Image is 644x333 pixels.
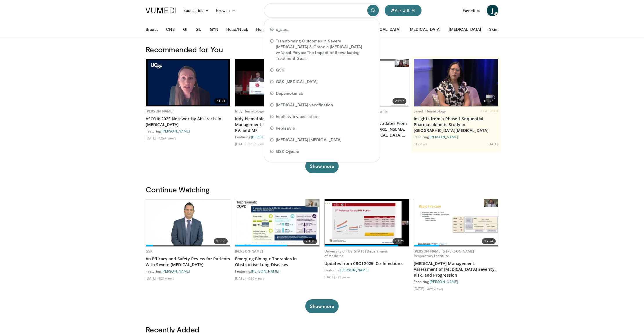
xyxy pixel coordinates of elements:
span: GSK Ojjaara [276,148,299,154]
span: heplisav b [276,125,295,131]
button: Head/Neck [223,24,252,35]
div: Featuring: [414,279,498,284]
button: Skin [486,24,500,35]
a: [PERSON_NAME] & [PERSON_NAME] Respiratory Institute [414,249,474,258]
span: 15:58 [214,238,228,244]
li: 91 views [338,275,351,279]
a: [PERSON_NAME] [146,109,174,114]
button: Breast [142,24,161,35]
span: FEATURED [481,109,498,113]
a: Insights from a Phase 1 Sequential Pharmacokinetic Study in [GEOGRAPHIC_DATA][MEDICAL_DATA] [414,116,498,133]
a: 21:21 [146,59,230,106]
button: Show more [305,159,339,173]
li: 1,350 views [248,142,267,146]
div: Featuring: [235,269,320,273]
img: fc0b878a-5a7d-4725-a121-489748045d6e.620x360_q85_upscale.jpg [325,199,409,246]
li: [DATE] [235,276,247,280]
a: ASCO® 2025 Noteworthy Abstracts in [MEDICAL_DATA] [146,116,230,128]
span: ojjaara [276,26,289,32]
a: Browse [213,5,239,16]
a: [PERSON_NAME] [340,268,369,272]
li: [DATE] [146,276,158,280]
a: [PERSON_NAME] [235,249,263,254]
img: ea735683-f853-4b4a-8c1c-e70ee4f95d01.png.620x360_q85_upscale.png [146,200,230,246]
span: [MEDICAL_DATA] [MEDICAL_DATA] [276,137,341,143]
a: [PERSON_NAME] [430,135,458,139]
a: 13:21 [325,199,409,246]
button: [MEDICAL_DATA] [445,24,484,35]
li: [DATE] [487,142,498,146]
a: [PERSON_NAME] [251,135,279,139]
a: Indy Hematology Review 2025: MPN Management - Practical Strategies for ET, PV, and MF [235,116,320,133]
span: GSK [276,67,284,73]
a: 17:24 [414,199,498,246]
img: e94d6f02-5ecd-4bbb-bb87-02090c75355e.620x360_q85_upscale.jpg [235,59,319,106]
h3: Recommended for You [146,45,498,54]
img: c6e753b7-7253-4fd8-812c-c785cb44fcf9.620x360_q85_upscale.jpg [235,199,319,246]
input: Search topics, interventions [264,3,380,17]
button: GU [192,24,205,35]
span: [MEDICAL_DATA] vaccfination [276,102,333,108]
span: 03:25 [482,98,496,104]
img: 3d9d22fd-0cff-4266-94b4-85ed3e18f7c3.620x360_q85_upscale.jpg [146,59,230,106]
a: 03:25 [414,59,498,106]
div: Featuring: [235,135,320,139]
button: [MEDICAL_DATA] [405,24,444,35]
a: [PERSON_NAME] [430,280,458,284]
span: GSK [MEDICAL_DATA] [276,79,318,85]
li: 821 views [159,276,174,280]
a: Indy Hematology Review 2025 [235,109,286,114]
div: Featuring: [324,268,409,272]
a: 20:01 [235,199,319,246]
a: Favorites [459,5,483,16]
a: Sanofi Hematology [414,109,446,114]
a: [PERSON_NAME] [162,269,190,273]
li: [DATE] [414,286,426,291]
a: [PERSON_NAME] [251,269,279,273]
span: 21:21 [214,98,228,104]
a: University of [US_STATE] Department of Medicine [324,249,388,258]
button: [MEDICAL_DATA] [365,24,404,35]
div: Featuring: [146,129,230,133]
li: [DATE] [146,136,158,140]
span: Transforming Outcomes in Severe [MEDICAL_DATA] & Chronic [MEDICAL_DATA] w/Nasal Polyps: The Impac... [276,38,374,61]
span: 20:01 [303,238,317,244]
span: heplisav b vaccination [276,114,319,119]
li: [DATE] [235,142,247,146]
button: Ask with AI [385,5,422,16]
span: 13:21 [392,238,406,244]
a: 19:03 [235,59,319,106]
h3: Continue Watching [146,185,498,194]
button: Hematology [253,24,283,35]
button: GYN [206,24,222,35]
a: 15:58 [146,199,230,246]
button: GI [180,24,191,35]
a: Specialties [180,5,213,16]
span: 21:17 [392,98,406,104]
a: [MEDICAL_DATA] Management: Assessment of [MEDICAL_DATA] Severity, Risk, and Progression [414,261,498,278]
li: 31 views [414,142,427,146]
img: VuMedi Logo [146,8,176,13]
li: 329 views [427,286,443,291]
a: GSK [146,249,153,254]
img: e64685dc-2c6a-4300-9406-072353ac72af.620x360_q85_upscale.jpg [414,199,498,246]
img: a82417f2-eb2d-47cb-881f-e43c4e05e3ae.png.620x360_q85_upscale.png [414,59,498,106]
span: 17:24 [482,238,496,244]
li: [DATE] [324,275,337,279]
a: An Efficacy and Safety Review for Patients With Severe [MEDICAL_DATA] [146,256,230,268]
li: 526 views [248,276,264,280]
div: Featuring: [414,135,498,139]
li: 1,267 views [159,136,176,140]
a: Updates from CROI 2025: Co-Infections [324,261,409,266]
button: Show more [305,299,339,313]
span: Depemokimab [276,90,303,96]
a: [PERSON_NAME] [162,129,190,133]
button: CNS [162,24,178,35]
a: J [487,5,498,16]
div: Featuring: [146,269,230,273]
a: Emerging Biologic Therapies in Obstructive Lung Diseases [235,256,320,268]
